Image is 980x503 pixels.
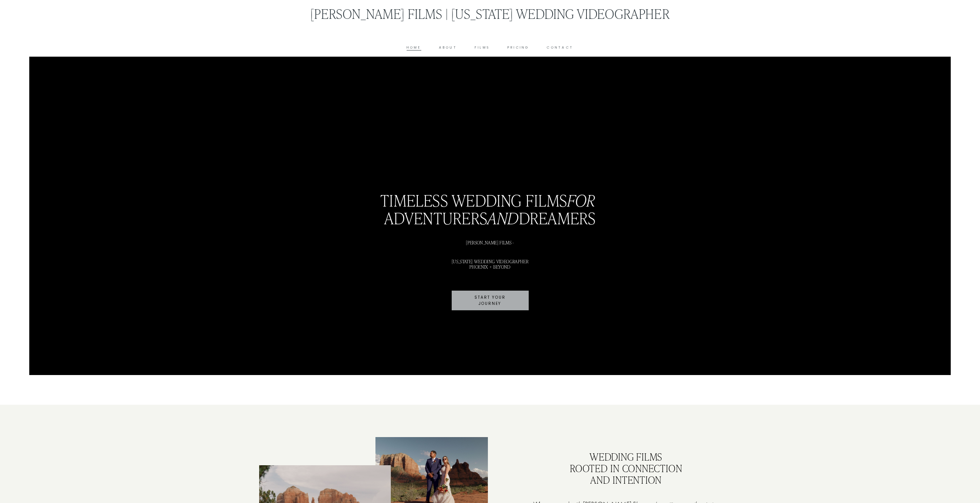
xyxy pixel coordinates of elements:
h1: [US_STATE] WEDDING VIDEOGRAPHER PHOENIX + BEYOND [259,259,721,270]
em: and [487,207,519,228]
a: START YOUR JOURNEY [452,291,529,311]
a: About [439,45,457,50]
a: Home [407,45,421,50]
h2: timeless wedding films ADVENTURERS DREAMERS [259,191,721,227]
a: Films [475,45,490,50]
a: [PERSON_NAME] Films | [US_STATE] Wedding Videographer [310,5,669,22]
em: for [567,190,596,210]
h1: [PERSON_NAME] FILMS - [259,240,721,245]
h3: Wedding FILMS ROOTED in CONNECTION AND INTENTION [531,451,721,486]
a: Contact [547,45,573,50]
a: Pricing [508,45,529,50]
